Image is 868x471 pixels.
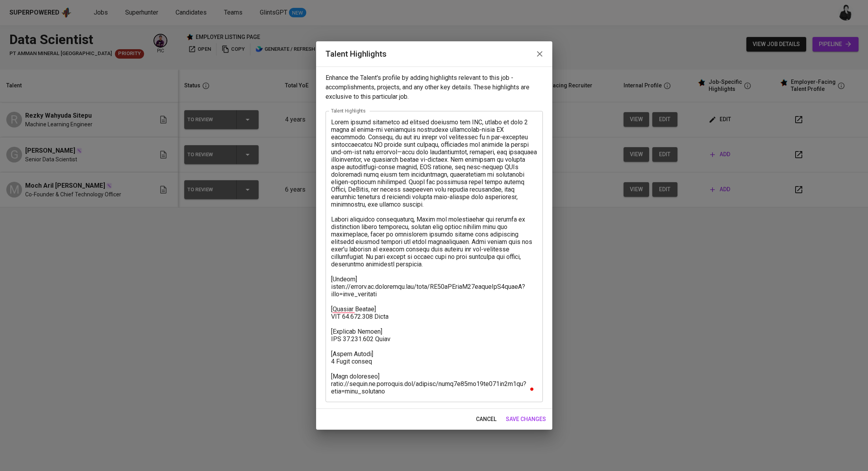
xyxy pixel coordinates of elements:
span: save changes [506,414,546,424]
h2: Talent Highlights [326,48,543,60]
button: save changes [503,412,549,427]
textarea: To enrich screen reader interactions, please activate Accessibility in Grammarly extension settings [331,118,537,395]
button: cancel [473,412,500,427]
span: cancel [476,414,496,424]
p: Enhance the Talent's profile by adding highlights relevant to this job - accomplishments, project... [326,73,543,102]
